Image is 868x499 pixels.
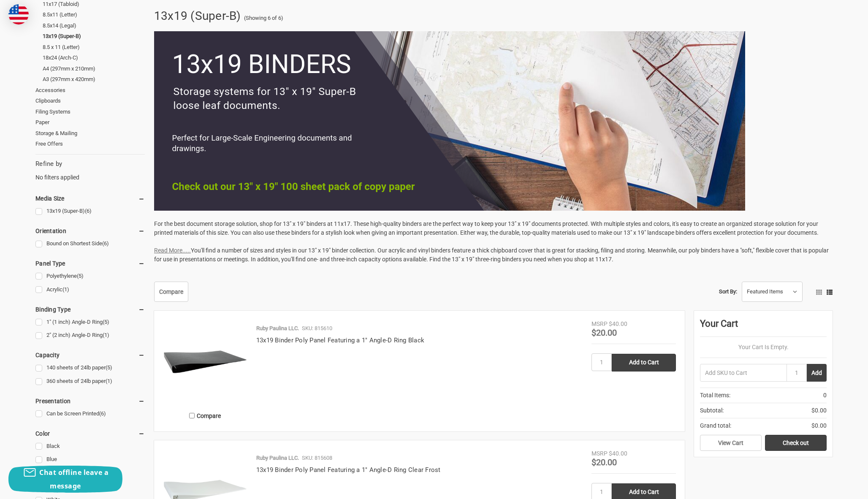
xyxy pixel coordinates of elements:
span: (5) [106,364,112,371]
iframe: Google Customer Reviews [798,476,868,499]
a: 13x19 Binder Poly Panel Featuring a 1" Angle-D Ring Clear Frost [256,466,441,474]
span: (6) [85,208,92,214]
a: Black [35,441,145,452]
span: $20.00 [591,328,617,338]
a: Filing Systems [35,106,145,117]
a: Compare [154,282,188,302]
a: 13x19 Binder Poly Panel Featuring a 1" Angle-D Ring Black [256,336,424,344]
img: 5.png [154,31,745,211]
span: Grand total: [700,421,731,430]
a: Storage & Mailing [35,128,145,139]
p: Ruby Paulina LLC. [256,324,299,333]
a: 13x19 (Super-B) [43,31,145,42]
span: (6) [102,240,109,247]
a: 8.5 x 11 (Letter) [43,42,145,53]
div: Your Cart [700,317,827,337]
span: (5) [103,319,109,325]
span: $40.00 [609,320,627,327]
h1: 13x19 (Super-B) [154,5,241,27]
h5: Capacity [35,350,145,360]
h5: Color [35,428,145,439]
span: Subtotal: [700,406,724,415]
img: 13x19 Binder Poly Panel Featuring a 1" Angle-D Ring Black [163,320,247,404]
a: 1" (1 inch) Angle-D Ring [35,317,145,328]
span: Total Items: [700,391,730,400]
a: 18x24 (Arch-C) [43,52,145,63]
input: Compare [189,413,195,418]
span: $0.00 [811,421,827,430]
h5: Orientation [35,226,145,236]
p: Your Cart Is Empty. [700,343,827,352]
h5: Panel Type [35,258,145,268]
a: A3 (297mm x 420mm) [43,74,145,85]
input: Add to Cart [612,354,676,372]
h5: Binding Type [35,304,145,315]
a: Free Offers [35,138,145,149]
label: Compare [163,409,247,423]
a: Paper [35,117,145,128]
span: 0 [823,391,827,400]
a: Acrylic [35,284,145,296]
a: 2" (2 inch) Angle-D Ring [35,330,145,341]
span: $40.00 [609,450,627,457]
a: Check out [765,435,827,451]
a: Can be Screen Printed [35,408,145,420]
button: Chat offline leave a message [8,466,122,493]
p: SKU: 815610 [302,324,332,333]
h5: Presentation [35,396,145,406]
input: Add SKU to Cart [700,364,787,382]
span: (1) [103,332,109,338]
span: (1) [62,286,69,293]
a: Accessories [35,85,145,96]
h5: Media Size [35,193,145,203]
a: Polyethylene [35,271,145,282]
a: A4 (297mm x 210mm) [43,63,145,74]
span: (1) [106,378,112,384]
button: Add [807,364,827,382]
h5: Refine by [35,159,145,169]
a: Bound on Shortest Side [35,238,145,250]
a: 8.5x14 (Legal) [43,20,145,31]
img: duty and tax information for United States [8,4,29,24]
span: $20.00 [591,457,617,467]
a: 140 sheets of 24lb paper [35,362,145,374]
a: View Cart [700,435,762,451]
span: $0.00 [811,406,827,415]
p: Ruby Paulina LLC. [256,454,299,462]
a: Blue [35,454,145,465]
div: No filters applied [35,159,145,182]
div: MSRP [591,320,608,328]
p: SKU: 815608 [302,454,332,462]
a: 360 sheets of 24lb paper [35,376,145,387]
a: Read More..... [154,247,191,254]
span: For the best document storage solution, shop for 13" x 19" binders at 11x17. These high-quality b... [154,220,819,236]
span: (Showing 6 of 6) [244,14,283,22]
a: 13x19 (Super-B) [35,206,145,217]
span: Chat offline leave a message [39,468,108,491]
a: Clipboards [35,95,145,106]
div: MSRP [591,449,608,458]
span: (5) [77,273,84,279]
span: You'll find a number of sizes and styles in our 13" x 19" binder collection. Our acrylic and viny... [154,247,829,263]
a: 8.5x11 (Letter) [43,9,145,20]
label: Sort By: [719,285,737,298]
span: (6) [99,410,106,417]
